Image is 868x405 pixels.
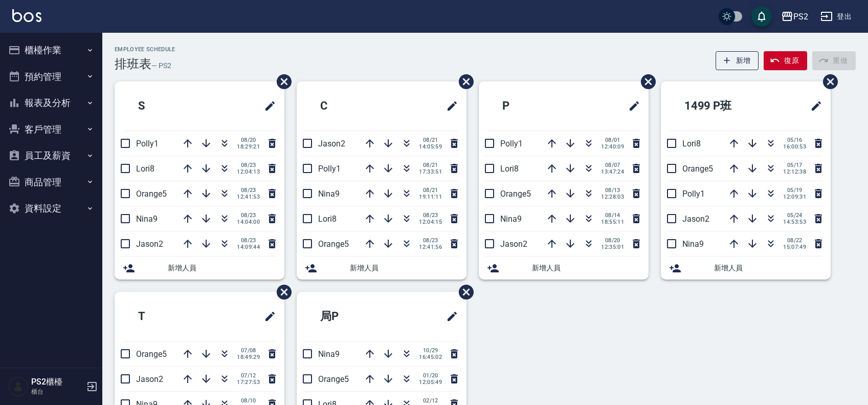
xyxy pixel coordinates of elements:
span: 05/16 [783,137,806,143]
button: 預約管理 [4,63,98,90]
span: 12:28:03 [601,194,624,200]
span: Polly1 [500,139,523,148]
h6: — PS2 [151,60,171,71]
span: 修改班表的標題 [804,94,822,118]
span: 16:00:53 [783,143,806,150]
span: 14:53:53 [783,219,806,225]
span: 12:41:56 [419,244,442,250]
span: 12:41:53 [237,194,260,200]
span: 17:27:53 [237,379,260,386]
h5: PS2櫃檯 [31,377,83,387]
span: Jason2 [500,239,527,249]
span: Nina9 [318,349,340,359]
span: 14:04:00 [237,219,260,225]
span: Jason2 [136,374,163,384]
span: Lori8 [500,164,519,174]
button: PS2 [777,6,812,27]
span: 修改班表的標題 [622,94,640,118]
span: Orange5 [500,189,531,199]
span: 08/20 [601,237,624,244]
span: Jason2 [136,239,163,249]
span: Nina9 [500,214,522,224]
h2: P [487,88,573,124]
span: 12:09:31 [783,194,806,200]
span: 修改班表的標題 [258,304,276,329]
div: 新增人員 [115,257,284,280]
span: 08/23 [237,187,260,194]
span: 修改班表的標題 [258,94,276,118]
span: 08/21 [419,187,442,194]
span: 07/08 [237,347,260,354]
span: 12:12:38 [783,168,806,175]
button: 資料設定 [4,195,98,222]
span: 01/20 [419,372,442,379]
h2: T [123,298,209,335]
span: 15:07:49 [783,244,806,250]
button: 復原 [764,51,807,70]
span: 修改班表的標題 [440,94,458,118]
span: Nina9 [682,239,704,249]
span: 12:40:09 [601,143,624,150]
span: 12:35:01 [601,244,624,250]
img: Logo [12,9,41,22]
span: 10/29 [419,347,442,354]
h2: S [123,88,209,124]
h2: Employee Schedule [115,46,175,53]
span: 08/07 [601,162,624,168]
span: 08/10 [237,397,260,404]
span: 18:49:29 [237,354,260,360]
span: Lori8 [318,214,337,224]
span: 刪除班表 [815,67,839,97]
span: 08/22 [783,237,806,244]
span: Lori8 [682,139,701,148]
span: Polly1 [136,139,159,148]
span: 14:09:44 [237,244,260,250]
span: 02/12 [419,397,442,404]
span: 08/23 [237,212,260,219]
p: 櫃台 [31,387,83,396]
button: 登出 [816,7,856,26]
span: 12:04:13 [237,168,260,175]
div: 新增人員 [297,257,466,280]
h3: 排班表 [115,57,151,71]
span: 08/14 [601,212,624,219]
span: Jason2 [318,139,345,148]
span: Orange5 [318,239,349,249]
span: Polly1 [682,189,705,199]
span: Orange5 [318,374,349,384]
button: 商品管理 [4,169,98,196]
span: Orange5 [682,164,713,174]
h2: 1499 P班 [669,88,775,124]
div: PS2 [793,10,808,23]
span: 新增人員 [168,263,276,273]
span: Lori8 [136,164,154,174]
span: 修改班表的標題 [440,304,458,329]
span: 新增人員 [350,263,458,273]
span: 刪除班表 [269,277,293,307]
span: 刪除班表 [451,277,475,307]
span: 05/17 [783,162,806,168]
h2: C [305,88,391,124]
span: 08/23 [419,237,442,244]
span: Polly1 [318,164,341,174]
span: 12:04:15 [419,219,442,225]
span: 19:11:11 [419,194,442,200]
span: 14:05:59 [419,143,442,150]
span: 18:55:11 [601,219,624,225]
button: 新增 [716,51,759,70]
span: 08/23 [237,237,260,244]
span: 新增人員 [714,263,822,273]
span: 08/20 [237,137,260,143]
span: 08/01 [601,137,624,143]
span: 刪除班表 [269,67,293,97]
span: 08/13 [601,187,624,194]
span: Nina9 [136,214,158,224]
button: 櫃檯作業 [4,37,98,63]
img: Person [8,376,29,397]
span: 13:47:24 [601,168,624,175]
span: Nina9 [318,189,340,199]
span: Jason2 [682,214,709,224]
span: Orange5 [136,349,167,359]
button: 員工及薪資 [4,142,98,169]
span: 刪除班表 [633,67,657,97]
